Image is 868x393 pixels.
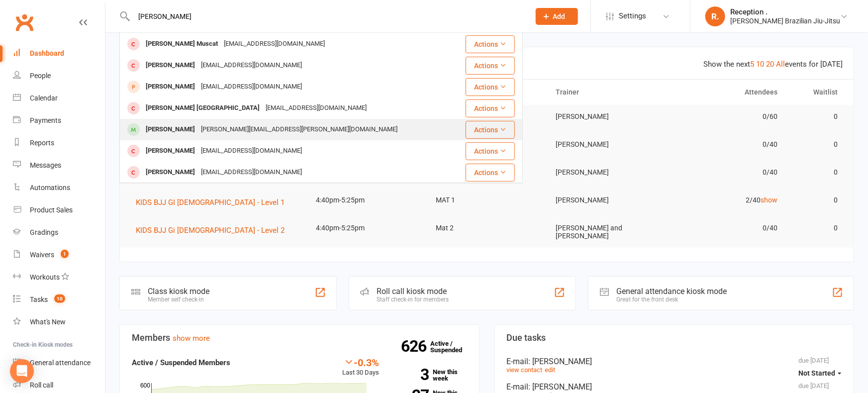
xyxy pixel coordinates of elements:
th: Attendees [667,80,786,105]
td: 0/60 [667,105,786,128]
td: Mat 2 [427,216,547,240]
div: [PERSON_NAME] [143,122,198,137]
td: 0 [786,133,847,156]
button: Actions [466,121,515,139]
button: Not Started [798,364,842,382]
div: Reports [30,139,54,147]
td: 0 [786,105,847,128]
a: Clubworx [12,10,37,35]
a: Calendar [13,87,105,109]
td: MAT 1 [427,189,547,212]
div: Last 30 Days [343,357,380,378]
div: [PERSON_NAME] [GEOGRAPHIC_DATA] [143,101,263,115]
h3: Due tasks [507,333,842,343]
div: Class kiosk mode [148,287,209,296]
a: All [776,60,785,69]
div: Staff check-in for members [377,296,449,303]
td: 2/40 [667,189,786,212]
td: 4:40pm-5:25pm [307,216,427,240]
a: edit [545,366,556,374]
div: [EMAIL_ADDRESS][DOMAIN_NAME] [221,37,328,51]
a: Automations [13,177,105,199]
div: People [30,72,51,80]
td: [PERSON_NAME] and [PERSON_NAME] [547,216,667,248]
button: Add [536,8,578,25]
div: Payments [30,116,61,124]
span: KIDS BJJ GI [DEMOGRAPHIC_DATA] - Level 1 [136,198,285,207]
td: 0 [786,216,847,240]
a: show more [173,334,210,343]
a: show [761,196,777,204]
button: Actions [466,57,515,75]
h3: Members [132,333,467,343]
td: 0 [786,161,847,184]
div: [EMAIL_ADDRESS][DOMAIN_NAME] [198,144,305,158]
td: [PERSON_NAME] [547,189,667,212]
td: 0/40 [667,161,786,184]
div: General attendance kiosk mode [616,287,727,296]
button: KIDS BJJ GI [DEMOGRAPHIC_DATA] - Level 1 [136,196,291,208]
div: Gradings [30,228,58,236]
a: 3New this week [394,369,467,382]
div: Calendar [30,94,58,102]
div: [PERSON_NAME] [143,80,198,94]
button: Actions [466,142,515,160]
a: 626Active / Suspended [431,333,475,361]
div: General attendance [30,359,91,367]
div: Waivers [30,251,54,259]
a: 10 [756,60,764,69]
th: Trainer [547,80,667,105]
button: Actions [466,35,515,53]
div: Roll call [30,381,53,389]
strong: 3 [394,367,429,382]
span: Settings [619,5,646,27]
a: Tasks 10 [13,289,105,311]
span: Add [553,12,566,20]
button: KIDS BJJ Gi [DEMOGRAPHIC_DATA] - Level 2 [136,224,291,236]
td: 4:40pm-5:25pm [307,189,427,212]
div: Automations [30,184,70,192]
div: [PERSON_NAME] Muscat [143,37,221,51]
div: [EMAIL_ADDRESS][DOMAIN_NAME] [198,80,305,94]
div: [PERSON_NAME] [143,165,198,180]
div: Tasks [30,295,48,303]
a: What's New [13,311,105,333]
strong: 626 [401,339,431,354]
td: [PERSON_NAME] [547,133,667,156]
span: KIDS BJJ Gi [DEMOGRAPHIC_DATA] - Level 2 [136,226,285,235]
a: General attendance kiosk mode [13,352,105,374]
a: Gradings [13,221,105,244]
a: People [13,65,105,87]
a: Product Sales [13,199,105,221]
div: -0.3% [343,357,380,368]
div: [PERSON_NAME] [143,58,198,73]
a: view contact [507,366,543,374]
span: : [PERSON_NAME] [529,382,592,392]
a: Reports [13,132,105,154]
div: Product Sales [30,206,73,214]
div: What's New [30,318,66,326]
a: 5 [750,60,754,69]
a: 20 [766,60,774,69]
span: : [PERSON_NAME] [529,357,592,366]
a: Workouts [13,266,105,289]
div: Member self check-in [148,296,209,303]
div: Great for the front desk [616,296,727,303]
td: [PERSON_NAME] [547,161,667,184]
div: Reception . [730,7,840,16]
strong: Active / Suspended Members [132,358,230,367]
div: [EMAIL_ADDRESS][DOMAIN_NAME] [198,58,305,73]
div: [EMAIL_ADDRESS][DOMAIN_NAME] [198,165,305,180]
div: E-mail [507,382,842,392]
a: Waivers 1 [13,244,105,266]
span: Not Started [798,369,835,377]
button: Actions [466,99,515,117]
div: Show the next events for [DATE] [703,58,843,70]
td: 0/40 [667,216,786,240]
button: Actions [466,164,515,182]
input: Search... [131,9,523,23]
div: [PERSON_NAME] [143,144,198,158]
div: Messages [30,161,61,169]
td: [PERSON_NAME] [547,105,667,128]
div: [PERSON_NAME][EMAIL_ADDRESS][PERSON_NAME][DOMAIN_NAME] [198,122,400,137]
